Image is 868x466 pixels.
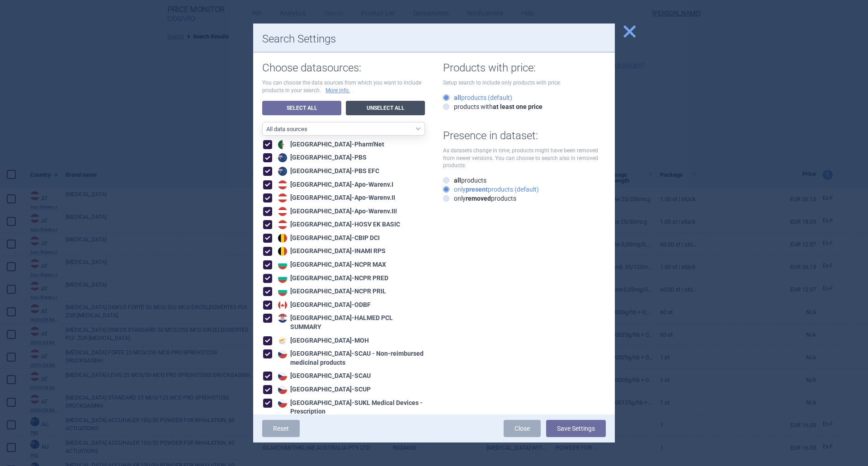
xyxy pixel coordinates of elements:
a: Close [504,420,541,437]
a: More info. [325,87,350,94]
p: Setup search to include only products with price: [443,79,606,87]
a: Select All [262,101,341,115]
div: [GEOGRAPHIC_DATA] - SCUP [276,385,371,394]
img: Algeria [278,140,287,149]
img: Austria [278,180,287,189]
label: only products [443,194,516,203]
img: Czech Republic [278,385,287,394]
div: [GEOGRAPHIC_DATA] - HALMED PCL SUMMARY [276,314,425,331]
img: Bulgaria [278,260,287,269]
img: Canada [278,301,287,310]
img: Belgium [278,234,287,243]
h1: Search Settings [262,33,606,46]
div: [GEOGRAPHIC_DATA] - Apo-Warenv.I [276,180,393,189]
a: Reset [262,420,300,437]
div: [GEOGRAPHIC_DATA] - INAMI RPS [276,247,386,256]
div: [GEOGRAPHIC_DATA] - PBS [276,153,367,162]
img: Austria [278,220,287,229]
img: Australia [278,153,287,162]
div: [GEOGRAPHIC_DATA] - PBS EFC [276,167,379,176]
strong: at least one price [493,103,542,110]
img: Bulgaria [278,274,287,283]
label: products (default) [443,93,512,102]
div: [GEOGRAPHIC_DATA] - Apo-Warenv.II [276,193,395,202]
div: [GEOGRAPHIC_DATA] - SCAU [276,372,371,381]
div: [GEOGRAPHIC_DATA] - CBIP DCI [276,234,380,243]
img: Croatia [278,314,287,323]
div: [GEOGRAPHIC_DATA] - HOSV EK BASIC [276,220,400,229]
p: As datasets change in time, products might have been removed from newer versions. You can choose ... [443,147,606,169]
img: Czech Republic [278,349,287,358]
img: Czech Republic [278,372,287,381]
strong: removed [466,195,491,202]
div: [GEOGRAPHIC_DATA] - Pharm'Net [276,140,384,149]
img: Czech Republic [278,399,287,408]
h1: Products with price: [443,61,606,75]
div: [GEOGRAPHIC_DATA] - MOH [276,336,369,345]
img: Austria [278,207,287,216]
div: [GEOGRAPHIC_DATA] - Apo-Warenv.III [276,207,397,216]
img: Bulgaria [278,287,287,296]
img: Belgium [278,247,287,256]
label: only products (default) [443,185,539,194]
div: [GEOGRAPHIC_DATA] - SUKL Medical Devices - Prescription [276,399,425,416]
label: products with [443,102,542,111]
div: [GEOGRAPHIC_DATA] - NCPR MAX [276,260,386,269]
strong: all [454,94,461,101]
img: Austria [278,193,287,202]
strong: present [466,186,488,193]
img: Australia [278,167,287,176]
div: [GEOGRAPHIC_DATA] - SCAU - Non-reimbursed medicinal products [276,349,425,367]
div: [GEOGRAPHIC_DATA] - ODBF [276,301,371,310]
div: [GEOGRAPHIC_DATA] - NCPR PRIL [276,287,386,296]
div: [GEOGRAPHIC_DATA] - NCPR PRED [276,274,388,283]
label: products [443,176,486,185]
h1: Presence in dataset: [443,129,606,142]
img: Cyprus [278,336,287,345]
button: Save Settings [546,420,606,437]
strong: all [454,177,461,184]
p: You can choose the data sources from which you want to include products in your search. [262,79,425,94]
h1: Choose datasources: [262,61,425,75]
a: Unselect All [346,101,425,115]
